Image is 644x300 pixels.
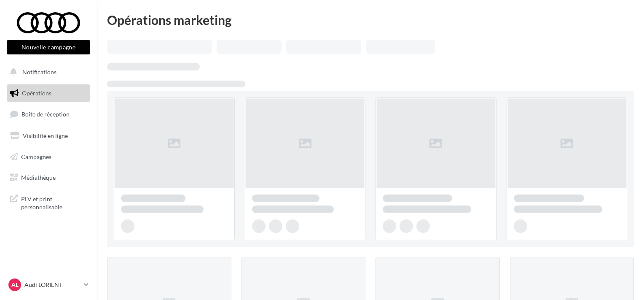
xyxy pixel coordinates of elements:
[24,281,80,289] p: Audi LORIENT
[23,132,68,139] span: Visibilité en ligne
[21,174,56,181] span: Médiathèque
[5,105,92,123] a: Boîte de réception
[21,193,87,211] span: PLV et print personnalisable
[5,84,92,102] a: Opérations
[21,153,51,160] span: Campagnes
[7,40,90,54] button: Nouvelle campagne
[5,190,92,215] a: PLV et print personnalisable
[11,281,19,289] span: AL
[5,148,92,166] a: Campagnes
[107,14,634,26] div: Opérations marketing
[5,63,89,81] button: Notifications
[5,127,92,145] a: Visibilité en ligne
[7,277,90,293] a: AL Audi LORIENT
[22,68,56,76] span: Notifications
[21,111,70,118] span: Boîte de réception
[22,89,51,97] span: Opérations
[5,169,92,186] a: Médiathèque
